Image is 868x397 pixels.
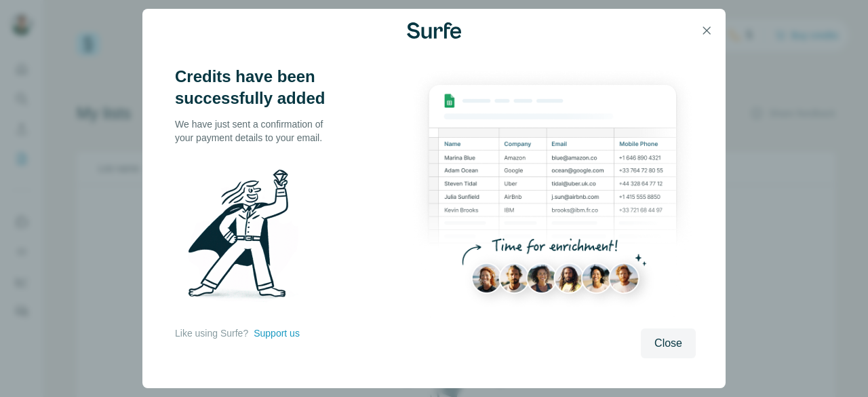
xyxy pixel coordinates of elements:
button: Support us [254,326,300,340]
h3: Credits have been successfully added [175,66,338,109]
span: Close [654,335,682,352]
img: Surfe Logo [407,22,461,39]
img: Enrichment Hub - Sheet Preview [410,66,696,320]
p: Like using Surfe? [175,326,248,340]
img: Surfe Illustration - Man holding diamond [175,161,316,313]
p: We have just sent a confirmation of your payment details to your email. [175,117,338,145]
button: Close [641,328,696,358]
